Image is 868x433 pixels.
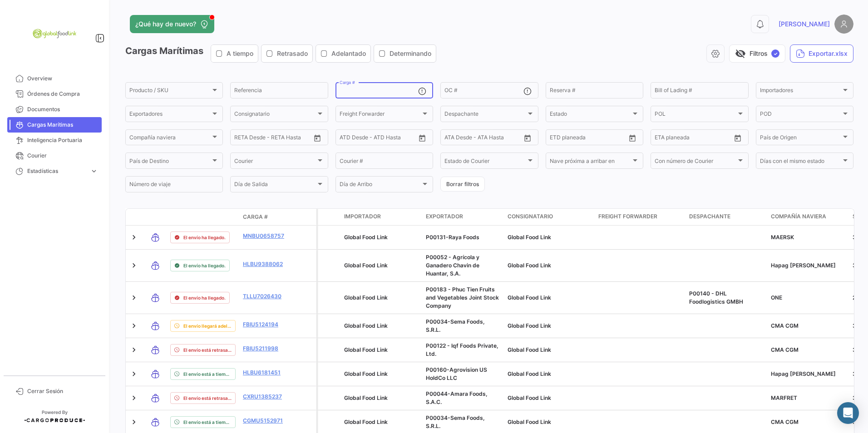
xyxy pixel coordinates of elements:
[183,322,232,330] span: El envío llegará adelantado.
[440,177,485,192] button: Borrar filtros
[243,213,268,221] span: Carga #
[344,394,388,401] span: Global Food Link
[375,136,411,142] input: ATD Hasta
[130,15,214,33] button: ¿Qué hay de nuevo?
[243,344,290,353] a: FBIU5211998
[344,212,381,221] span: Importador
[243,292,290,300] a: TLLU7026430
[27,152,98,160] span: Courier
[508,212,553,221] span: Consignatario
[508,322,551,329] span: Global Food Link
[183,234,226,241] span: El envío ha llegado.
[655,136,671,142] input: Desde
[7,102,102,117] a: Documentos
[426,414,485,429] span: P00034-Sema Foods, S.R.L.
[316,45,370,62] button: Adelantado
[508,394,551,401] span: Global Food Link
[294,213,316,221] datatable-header-cell: Póliza
[771,262,836,269] span: Hapag Lloyd
[27,90,98,98] span: Órdenes de Compra
[125,44,439,63] h3: Cargas Marítimas
[90,167,98,175] span: expand_more
[243,260,290,268] a: HLBU9388062
[771,294,782,301] span: ONE
[340,209,422,225] datatable-header-cell: Importador
[508,294,551,301] span: Global Food Link
[7,86,102,102] a: Órdenes de Compra
[779,20,830,29] span: [PERSON_NAME]
[227,49,253,58] span: A tiempo
[444,159,526,165] span: Estado de Courier
[7,71,102,86] a: Overview
[508,346,551,353] span: Global Food Link
[771,346,799,353] span: CMA CGM
[655,112,736,118] span: POL
[686,209,767,225] datatable-header-cell: Despachante
[426,366,487,381] span: P00160-Agrovision US HoldCo LLC
[344,346,388,353] span: Global Food Link
[32,11,77,56] img: 54b9ca08-384c-4106-b190-c4a529278d19.jpeg
[234,112,316,118] span: Consignatario
[234,182,316,189] span: Día de Salida
[129,345,138,354] a: Expand/Collapse Row
[374,45,436,62] button: Determinando
[27,167,86,175] span: Estadísticas
[655,159,736,165] span: Con número de Courier
[508,234,551,241] span: Global Food Link
[344,322,388,329] span: Global Food Link
[243,369,290,377] a: HLBU6181451
[550,159,631,165] span: Nave próxima a arribar en
[771,394,797,401] span: MARFRET
[183,418,232,426] span: El envío está a tiempo.
[243,232,290,240] a: MNBU0658757
[167,213,239,221] datatable-header-cell: Estado de Envio
[771,370,836,377] span: Hapag Lloyd
[521,131,534,145] button: Open calendar
[426,318,485,333] span: P00034-Sema Foods, S.R.L.
[426,390,488,405] span: P00044-Amara Foods, S.A.C.
[426,286,499,309] span: P00183 - Phuc Tien Fruits and Vegetables Joint Stock Company
[444,112,526,118] span: Despachante
[243,320,290,329] a: FBIU5124194
[689,212,730,221] span: Despachante
[344,294,388,301] span: Global Food Link
[426,254,479,277] span: P00052 - Agrícola y Ganadero Chavin de Huantar, S.A.
[729,44,785,63] button: visibility_offFiltros✓
[550,112,631,118] span: Estado
[760,136,841,142] span: País de Origen
[311,131,324,145] button: Open calendar
[677,136,714,142] input: Hasta
[340,112,421,118] span: Freight Forwarder
[771,212,826,221] span: Compañía naviera
[760,112,841,118] span: POD
[261,45,312,62] button: Retrasado
[318,209,340,225] datatable-header-cell: Carga Protegida
[7,133,102,148] a: Inteligencia Portuaria
[129,233,138,242] a: Expand/Collapse Row
[340,136,368,142] input: ATD Desde
[243,393,290,401] a: CXRU1385237
[183,294,226,301] span: El envío ha llegado.
[767,209,849,225] datatable-header-cell: Compañía naviera
[27,105,98,113] span: Documentos
[426,342,498,357] span: P00122 - Iqf Foods Private, Ltd.
[129,394,138,403] a: Expand/Collapse Row
[7,117,102,133] a: Cargas Marítimas
[626,131,639,145] button: Open calendar
[27,121,98,129] span: Cargas Marítimas
[731,131,745,145] button: Open calendar
[7,148,102,163] a: Courier
[504,209,595,225] datatable-header-cell: Consignatario
[234,159,316,165] span: Courier
[390,49,431,58] span: Determinando
[183,346,232,354] span: El envío está retrasado.
[331,49,366,58] span: Adelantado
[344,262,388,269] span: Global Food Link
[243,417,290,425] a: CGMU5152971
[27,136,98,144] span: Inteligencia Portuaria
[760,89,841,95] span: Importadores
[27,387,98,395] span: Cerrar Sesión
[129,369,138,379] a: Expand/Collapse Row
[27,74,98,83] span: Overview
[277,49,308,58] span: Retrasado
